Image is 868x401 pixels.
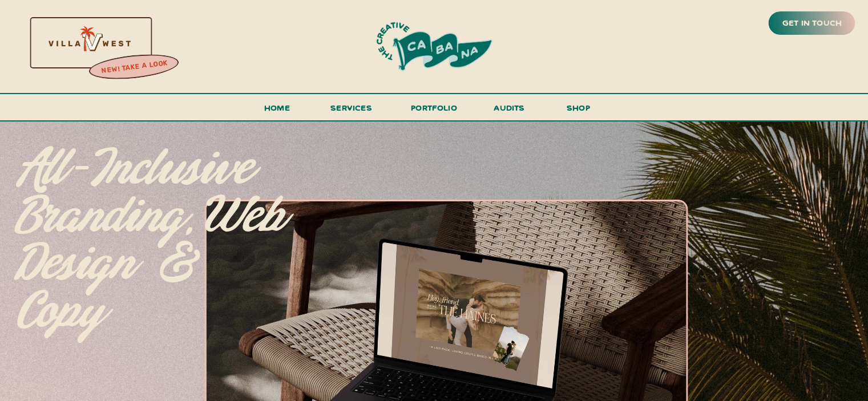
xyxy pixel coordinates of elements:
[780,15,844,31] a: get in touch
[87,56,181,79] a: new! take a look
[330,102,372,113] span: services
[328,100,376,121] a: services
[551,100,606,120] a: shop
[16,145,289,307] p: All-inclusive branding, web design & copy
[260,100,295,121] a: Home
[492,100,527,120] a: audits
[407,100,461,121] a: portfolio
